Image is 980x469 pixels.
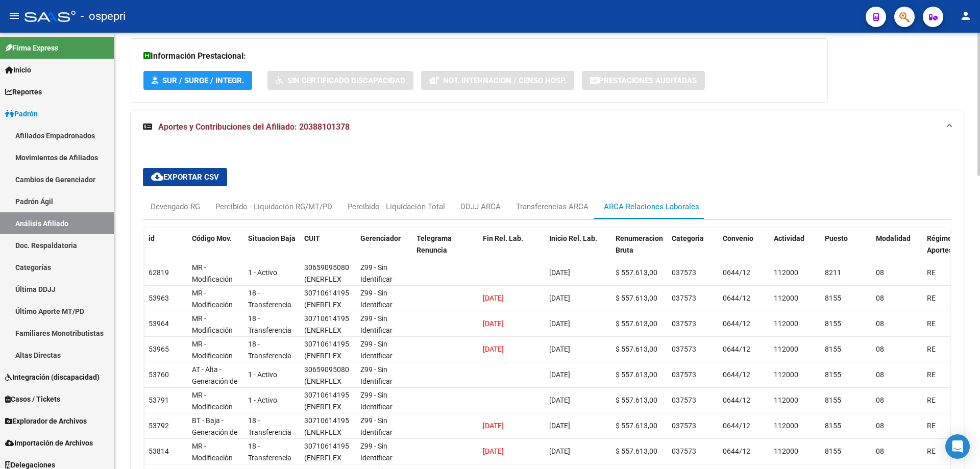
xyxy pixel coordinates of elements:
[876,422,884,430] span: 08
[672,234,704,242] span: Categoria
[304,377,344,420] span: (ENERFLEX SOLUTIONS ARGENTINA S.R.L.)
[300,228,356,273] datatable-header-cell: CUIT
[143,71,252,90] button: SUR / SURGE / INTEGR.
[248,314,296,369] span: 18 - Transferencia del contrato de trabajo ART.225 LCT
[360,416,393,436] span: Z99 - Sin Identificar
[927,268,936,277] span: RE
[483,234,523,242] span: Fin Rel. Lab.
[443,76,566,85] span: Not. Internacion / Censo Hosp.
[192,340,240,394] span: MR - Modificación de datos en la relación CUIT –CUIL
[876,294,884,302] span: 08
[604,201,699,212] div: ARCA Relaciones Laborales
[215,201,332,212] div: Percibido - Liquidación RG/MT/PD
[248,234,296,242] span: Situacion Baja
[149,294,169,302] span: 53963
[927,422,936,430] span: RE
[927,396,936,404] span: RE
[825,294,841,302] span: 8155
[672,268,696,277] span: 037573
[549,319,570,328] span: [DATE]
[483,447,504,455] span: [DATE]
[616,422,657,430] span: $ 557.613,00
[723,371,750,379] span: 0644/12
[192,314,240,369] span: MR - Modificación de datos en la relación CUIT –CUIL
[719,228,770,273] datatable-header-cell: Convenio
[672,422,696,430] span: 037573
[248,340,296,394] span: 18 - Transferencia del contrato de trabajo ART.225 LCT
[483,345,504,353] span: [DATE]
[360,391,393,411] span: Z99 - Sin Identificar
[149,345,169,353] span: 53965
[549,294,570,302] span: [DATE]
[149,447,169,455] span: 53814
[516,201,589,212] div: Transferencias ARCA
[192,234,232,242] span: Código Mov.
[876,396,884,404] span: 08
[774,345,798,353] span: 112000
[945,434,970,459] div: Open Intercom Messenger
[876,268,884,277] span: 08
[304,275,344,318] span: (ENERFLEX SOLUTIONS ARGENTINA S.R.L.)
[5,393,60,405] span: Casos / Tickets
[5,64,31,76] span: Inicio
[483,319,504,328] span: [DATE]
[876,234,911,242] span: Modalidad
[927,319,936,328] span: RE
[616,396,657,404] span: $ 557.613,00
[348,201,445,212] div: Percibido - Liquidación Total
[248,396,277,404] span: 1 - Activo
[672,396,696,404] span: 037573
[927,294,936,302] span: RE
[774,294,798,302] span: 112000
[821,228,872,273] datatable-header-cell: Puesto
[723,422,750,430] span: 0644/12
[549,345,570,353] span: [DATE]
[774,371,798,379] span: 112000
[872,228,923,273] datatable-header-cell: Modalidad
[927,345,936,353] span: RE
[774,319,798,328] span: 112000
[149,268,169,277] span: 62819
[774,422,798,430] span: 112000
[672,294,696,302] span: 037573
[616,294,657,302] span: $ 557.613,00
[304,313,349,325] div: 30710614195
[599,76,697,85] span: Prestaciones Auditadas
[304,262,349,274] div: 30659095080
[549,447,570,455] span: [DATE]
[774,234,804,242] span: Actividad
[774,447,798,455] span: 112000
[304,440,349,452] div: 30710614195
[549,268,570,277] span: [DATE]
[149,396,169,404] span: 53791
[876,319,884,328] span: 08
[416,234,452,254] span: Telegrama Renuncia
[479,228,545,273] datatable-header-cell: Fin Rel. Lab.
[412,228,479,273] datatable-header-cell: Telegrama Renuncia
[927,447,936,455] span: RE
[927,234,956,254] span: Régimen Aportes
[304,389,349,401] div: 30710614195
[723,345,750,353] span: 0644/12
[927,371,936,379] span: RE
[192,416,237,448] span: BT - Baja - Generación de Clave
[723,319,750,328] span: 0644/12
[616,447,657,455] span: $ 557.613,00
[149,234,155,242] span: id
[611,228,668,273] datatable-header-cell: Renumeracion Bruta
[672,319,696,328] span: 037573
[192,289,240,343] span: MR - Modificación de datos en la relación CUIT –CUIL
[144,228,188,273] datatable-header-cell: id
[825,371,841,379] span: 8155
[5,42,58,54] span: Firma Express
[483,294,504,302] span: [DATE]
[356,228,412,273] datatable-header-cell: Gerenciador
[774,396,798,404] span: 112000
[192,365,237,397] span: AT - Alta - Generación de clave
[162,76,244,85] span: SUR / SURGE / INTEGR.
[723,234,753,242] span: Convenio
[149,371,169,379] span: 53760
[825,319,841,328] span: 8155
[616,371,657,379] span: $ 557.613,00
[360,263,393,283] span: Z99 - Sin Identificar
